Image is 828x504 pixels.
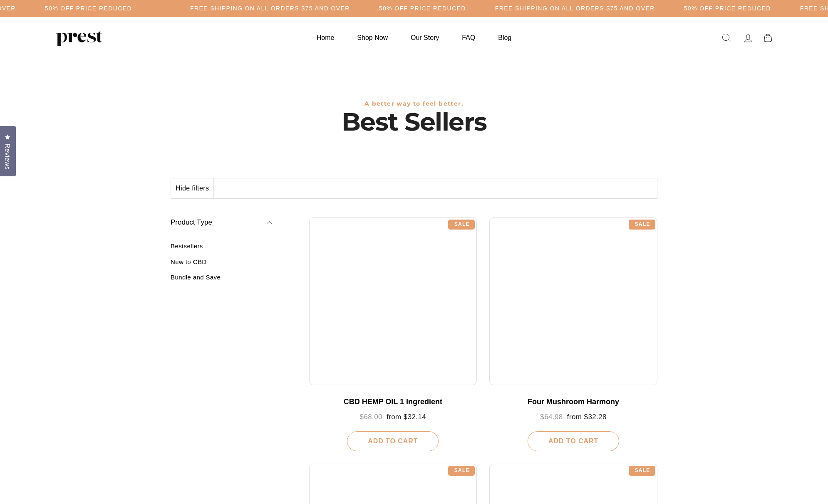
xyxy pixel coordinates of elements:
div: from $32.28 [498,413,649,422]
a: Bestsellers [171,242,272,256]
span: Reviews [2,143,13,170]
span: Add To Cart [548,437,598,445]
a: New to CBD [171,258,272,272]
h3: A better way to feel better. [171,100,657,107]
a: Bundle and Save [171,274,272,287]
h1: Best Sellers [171,107,657,136]
div: Sale [629,220,655,230]
button: Product Type [171,211,272,235]
span: Add To Cart [368,437,418,445]
div: Four Mushroom Harmony [498,398,649,407]
img: PREST ORGANICS [56,30,102,46]
a: Four Mushroom Harmony $64.98 from $32.28 Add To Cart [489,217,657,451]
h5: 50% OFF PRICE REDUCED [684,5,771,12]
a: Our Story [400,30,449,46]
a: Shop Now [347,30,398,46]
h5: Free Shipping on all orders $75 and over [190,5,350,12]
span: $68.00 [360,413,382,421]
div: Sale [629,466,655,476]
button: Hide filters [171,178,214,198]
ul: Primary [306,30,522,46]
a: FAQ [451,30,486,46]
div: from $32.14 [317,413,469,422]
div: Sale [448,220,475,230]
h5: 50% OFF PRICE REDUCED [45,5,132,12]
h5: Free Shipping on all orders $75 and over [495,5,655,12]
h5: 50% OFF PRICE REDUCED [379,5,466,12]
a: CBD HEMP OIL 1 Ingredient $68.00 from $32.14 Add To Cart [309,217,477,451]
div: Sale [448,466,475,476]
a: Blog [488,30,522,46]
span: $64.98 [540,413,563,421]
div: CBD HEMP OIL 1 Ingredient [317,398,469,407]
a: Home [306,30,345,46]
